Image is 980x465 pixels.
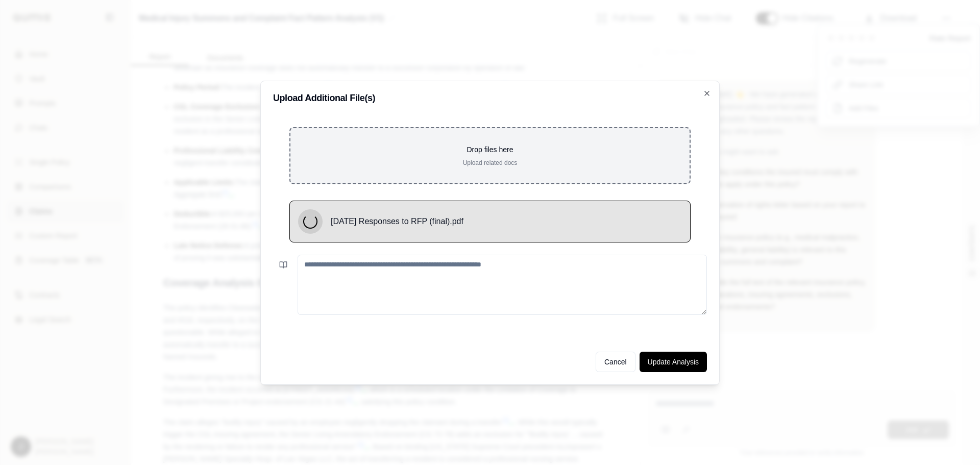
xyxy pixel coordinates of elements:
[307,159,673,167] p: Upload related docs
[640,352,707,372] button: Update Analysis
[331,215,463,228] span: [DATE] Responses to RFP (final).pdf
[273,93,707,103] h2: Upload Additional File(s)
[596,352,635,372] button: Cancel
[307,144,673,155] p: Drop files here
